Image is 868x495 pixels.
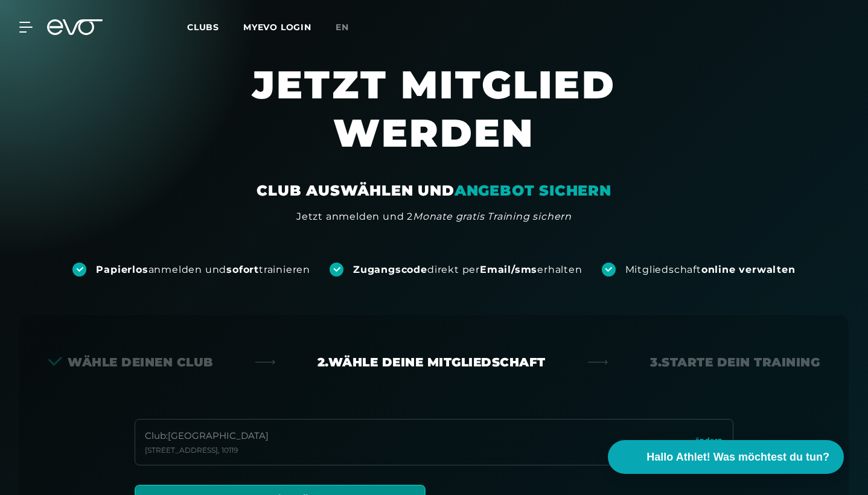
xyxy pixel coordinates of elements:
strong: Email/sms [480,264,537,275]
div: CLUB AUSWÄHLEN UND [257,181,611,200]
strong: Zugangscode [353,264,427,275]
em: Monate gratis Training sichern [413,211,572,222]
em: ANGEBOT SICHERN [455,182,611,199]
div: 2. Wähle deine Mitgliedschaft [318,354,546,371]
strong: Papierlos [96,264,148,275]
div: Mitgliedschaft [625,263,796,276]
div: Club : [GEOGRAPHIC_DATA] [145,429,269,443]
strong: sofort [226,264,259,275]
div: [STREET_ADDRESS] , 10119 [145,445,269,455]
a: Clubs [187,21,243,33]
div: anmelden und trainieren [96,263,310,276]
div: Jetzt anmelden und 2 [296,209,572,224]
div: direkt per erhalten [353,263,582,276]
a: MYEVO LOGIN [243,22,311,33]
button: Hallo Athlet! Was möchtest du tun? [608,440,844,474]
span: Clubs [187,22,219,33]
a: en [336,21,363,34]
a: ändern [695,435,723,449]
span: Hallo Athlet! Was möchtest du tun? [646,449,829,465]
div: Wähle deinen Club [48,354,213,371]
div: 3. Starte dein Training [650,354,820,371]
span: ändern [695,435,723,445]
strong: online verwalten [701,264,796,275]
span: en [336,22,349,33]
h1: JETZT MITGLIED WERDEN [156,60,712,181]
